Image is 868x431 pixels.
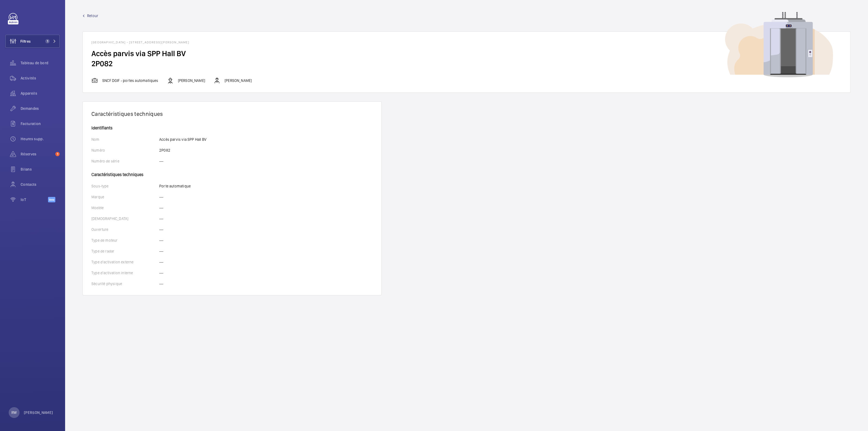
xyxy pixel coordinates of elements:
h1: Caractéristiques techniques [91,110,373,117]
p: Type d'activation externe [91,259,159,265]
h4: Caractéristiques techniques [91,169,373,177]
h2: Accès parvis via SPP Hall BV [91,49,842,59]
span: 1 [45,39,50,43]
p: Nom [91,137,159,142]
p: Type de radar [91,248,159,254]
p: Numéro [91,148,159,153]
p: Type de moteur [91,238,159,243]
p: --- [159,281,164,286]
p: Sécurité physique [91,281,159,286]
p: [PERSON_NAME] [178,78,205,83]
span: Beta [48,197,55,202]
p: --- [159,248,164,254]
p: --- [159,238,164,243]
button: Filtres1 [5,35,60,48]
p: Ouverture [91,227,159,232]
h1: [GEOGRAPHIC_DATA] - [STREET_ADDRESS][PERSON_NAME] [91,40,842,44]
span: Activités [21,75,60,81]
p: --- [159,259,164,265]
span: Retour [87,13,98,18]
p: --- [159,227,164,232]
p: Numéro de série [91,158,159,164]
p: --- [159,158,164,164]
h2: 2P082 [91,59,842,69]
span: Appareils [21,91,60,96]
p: --- [159,194,164,200]
p: [DEMOGRAPHIC_DATA] [91,216,159,221]
p: --- [159,270,164,276]
p: Sous-type [91,183,159,189]
img: device image [725,12,833,78]
span: Bilans [21,167,60,172]
h4: Identifiants [91,126,373,130]
span: 1 [55,152,60,156]
span: Filtres [20,39,31,44]
p: Marque [91,194,159,200]
p: Modèle [91,205,159,210]
span: IoT [21,197,48,202]
p: Accès parvis via SPP Hall BV [159,137,206,142]
span: Réserves [21,151,53,157]
p: RW [11,410,17,415]
span: Heures supp. [21,136,60,142]
p: Type d'activation interne [91,270,159,276]
p: SNCF DGIF - portes automatiques [102,78,158,83]
p: Porte automatique [159,183,191,189]
p: 2P082 [159,148,170,153]
p: [PERSON_NAME] [225,78,252,83]
p: --- [159,216,164,221]
span: Tableau de bord [21,60,60,66]
span: Demandes [21,106,60,111]
span: Contacts [21,182,60,187]
span: Facturation [21,121,60,126]
p: [PERSON_NAME] [24,410,53,415]
p: --- [159,205,164,210]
